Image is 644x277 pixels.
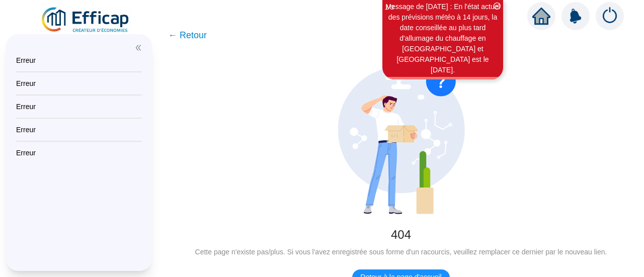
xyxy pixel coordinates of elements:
[596,2,624,30] img: alerts
[385,4,394,11] i: 1 / 3
[174,247,628,257] div: Cette page n'existe pas/plus. Si vous l'avez enregistrée sous forme d'un racourcis, veuillez remp...
[532,7,550,25] span: home
[174,227,628,243] div: 404
[561,2,590,30] img: alerts
[40,6,131,34] img: efficap energie logo
[384,2,502,75] div: Message de [DATE] : En l'état actuel des prévisions météo à 14 jours, la date conseillée au plus ...
[16,78,142,88] div: Erreur
[16,102,142,112] div: Erreur
[135,44,142,51] span: double-left
[16,148,142,158] div: Erreur
[494,3,501,10] span: close-circle
[16,55,142,65] div: Erreur
[16,125,142,135] div: Erreur
[168,28,207,42] span: ← Retour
